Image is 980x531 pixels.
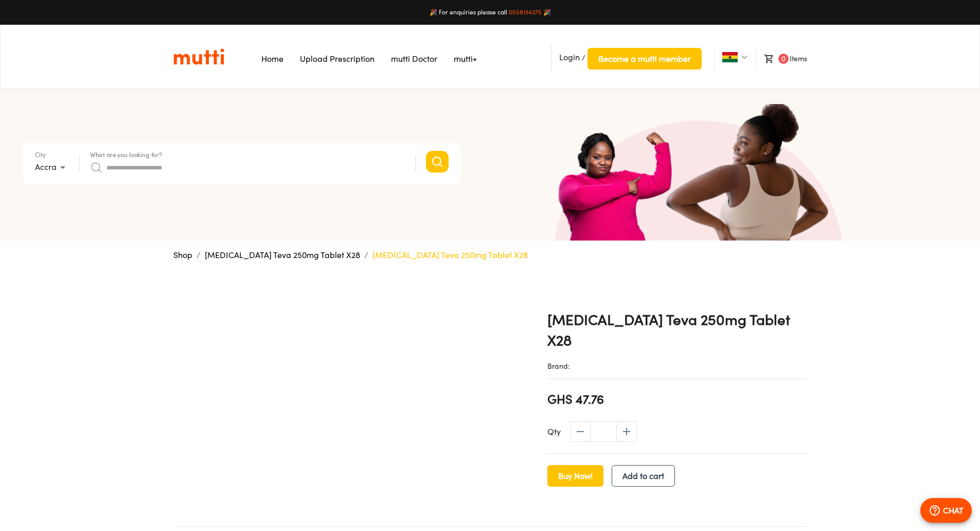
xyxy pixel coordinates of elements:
[454,54,477,64] a: Navigates to mutti+ page
[551,44,702,74] li: /
[559,52,580,62] span: Login
[598,52,691,66] span: Become a mutti member
[173,48,224,65] a: Link on the logo navigates to HomePage
[173,250,192,260] a: Shop
[616,421,637,442] span: increase
[547,390,604,408] span: GHS 47.76
[205,250,360,260] a: [MEDICAL_DATA] Teva 250mg Tablet X28
[920,498,972,523] button: CHAT
[372,249,528,261] p: [MEDICAL_DATA] Teva 250mg Tablet X28
[778,54,789,64] span: 0
[509,8,542,16] a: 0558134375
[587,48,702,70] button: Become a mutti member
[364,249,368,261] li: /
[90,152,162,158] label: What are you looking for?
[722,52,738,62] img: Ghana
[35,159,69,176] div: Accra
[173,48,224,65] img: Logo
[755,49,807,68] li: Items
[547,361,807,371] p: Brand:
[547,465,603,487] button: Buy Now!
[622,469,664,483] span: Add to cart
[391,54,437,64] a: Navigates to mutti doctor website
[261,54,283,64] a: Navigates to Home Page
[426,151,449,173] button: Search
[741,54,747,60] img: Dropdown
[547,425,561,438] p: Qty
[35,152,46,158] label: City
[612,465,675,487] button: Add to cart
[943,504,964,517] p: CHAT
[300,54,375,64] a: Navigates to Prescription Upload Page
[173,249,807,261] nav: breadcrumb
[197,249,201,261] li: /
[558,469,593,483] span: Buy Now!
[547,310,807,351] h1: [MEDICAL_DATA] Teva 250mg Tablet X28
